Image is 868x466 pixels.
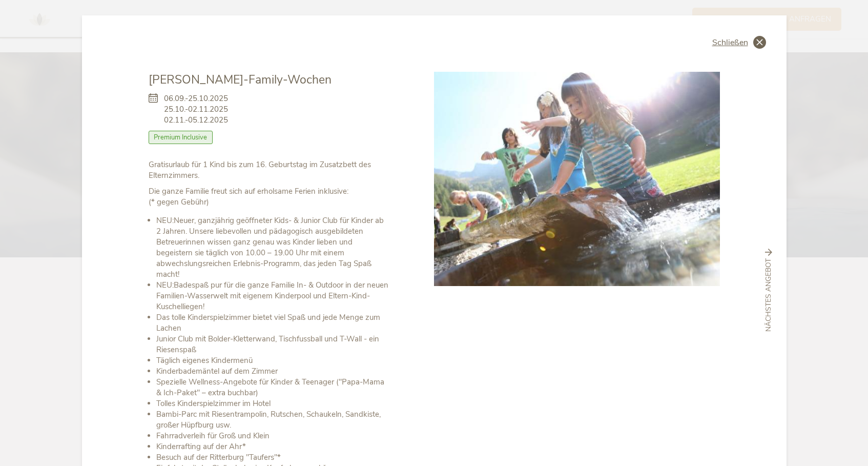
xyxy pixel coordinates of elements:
li: Bambi-Parc mit Riesentrampolin, Rutschen, Schaukeln, Sandkiste, großer Hüpfburg usw. [156,409,388,431]
li: Kinderrafting auf der Ahr* [156,441,388,452]
li: Besuch auf der Ritterburg "Taufers"* [156,452,388,463]
li: Fahrradverleih für Groß und Klein [156,431,388,441]
b: Die ganze Familie freut sich auf erholsame Ferien inklusive: [149,186,348,196]
b: NEU: [156,215,174,226]
li: Tolles Kinderspielzimmer im Hotel [156,398,388,409]
span: 06.09.-25.10.2025 25.10.-02.11.2025 02.11.-05.12.2025 [164,93,228,126]
b: NEU: [156,280,174,290]
span: [PERSON_NAME]-Family-Wochen [149,72,332,88]
li: Kinderbademäntel auf dem Zimmer [156,366,388,377]
li: Das tolle Kinderspielzimmer bietet viel Spaß und jede Menge zum Lachen [156,312,388,334]
img: Sommer-Family-Wochen [434,72,720,286]
span: nächstes Angebot [763,258,774,332]
span: Premium Inclusive [149,131,213,144]
li: Täglich eigenes Kindermenü [156,355,388,366]
li: Spezielle Wellness-Angebote für Kinder & Teenager ("Papa-Mama & Ich-Paket" – extra buchbar) [156,377,388,398]
p: (* gegen Gebühr) [149,186,388,208]
li: Neuer, ganzjährig geöffneter Kids- & Junior Club für Kinder ab 2 Jahren. Unsere liebevollen und p... [156,215,388,280]
p: Gratisurlaub für 1 Kind bis zum 16. Geburtstag im Zusatzbett des Elternzimmers. [149,159,388,181]
li: Badespaß pur für die ganze Familie In- & Outdoor in der neuen Familien-Wasserwelt mit eigenem Kin... [156,280,388,312]
li: Junior Club mit Bolder-Kletterwand, Tischfussball und T-Wall - ein Riesenspaß [156,334,388,355]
